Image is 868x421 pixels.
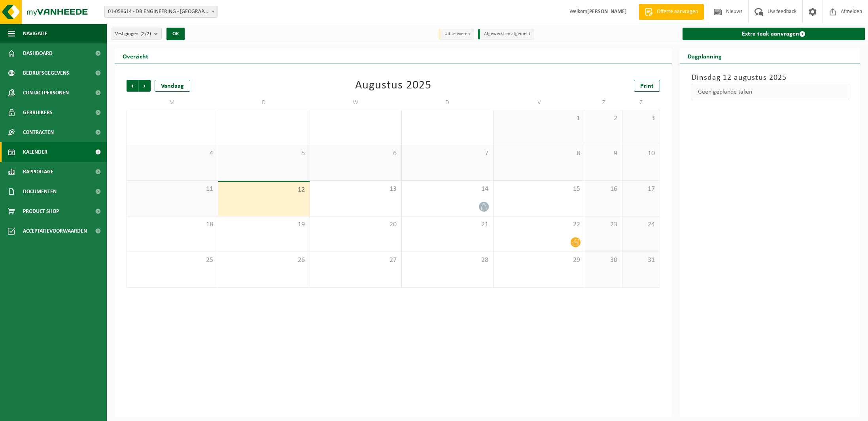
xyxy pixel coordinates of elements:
[131,256,214,265] span: 25
[626,185,655,194] span: 17
[626,220,655,229] span: 24
[314,149,397,158] span: 6
[622,96,660,110] td: Z
[222,186,306,194] span: 12
[683,28,865,40] a: Extra taak aanvragen
[402,96,494,110] td: D
[640,83,654,89] span: Print
[634,80,660,92] a: Print
[589,114,618,123] span: 2
[497,220,581,229] span: 22
[23,83,69,103] span: Contactpersonen
[131,185,214,194] span: 11
[140,31,151,36] count: (2/2)
[497,149,581,158] span: 8
[23,201,59,221] span: Product Shop
[314,185,397,194] span: 13
[127,80,138,92] span: Vorige
[589,149,618,158] span: 9
[639,4,704,20] a: Offerte aanvragen
[626,114,655,123] span: 3
[23,122,54,142] span: Contracten
[104,6,217,18] span: 01-058614 - DB ENGINEERING - HARELBEKE
[23,182,57,201] span: Documenten
[23,142,47,162] span: Kalender
[166,28,185,40] button: OK
[589,185,618,194] span: 16
[115,28,151,40] span: Vestigingen
[23,24,47,43] span: Navigatie
[655,8,700,16] span: Offerte aanvragen
[406,149,489,158] span: 7
[497,256,581,265] span: 29
[680,48,730,64] h2: Dagplanning
[222,256,306,265] span: 26
[406,220,489,229] span: 21
[155,80,190,92] div: Vandaag
[626,149,655,158] span: 10
[494,96,585,110] td: V
[111,28,162,39] button: Vestigingen(2/2)
[310,96,402,110] td: W
[23,63,69,83] span: Bedrijfsgegevens
[589,220,618,229] span: 23
[131,220,214,229] span: 18
[222,149,306,158] span: 5
[587,9,627,15] strong: [PERSON_NAME]
[406,185,489,194] span: 14
[406,256,489,265] span: 28
[478,29,534,39] li: Afgewerkt en afgemeld
[692,84,848,100] div: Geen geplande taken
[105,6,217,17] span: 01-058614 - DB ENGINEERING - HARELBEKE
[23,43,53,63] span: Dashboard
[314,256,397,265] span: 27
[497,114,581,123] span: 1
[23,162,53,182] span: Rapportage
[131,149,214,158] span: 4
[626,256,655,265] span: 31
[218,96,310,110] td: D
[439,29,474,39] li: Uit te voeren
[23,221,87,241] span: Acceptatievoorwaarden
[692,72,848,84] h3: Dinsdag 12 augustus 2025
[585,96,622,110] td: Z
[589,256,618,265] span: 30
[222,220,306,229] span: 19
[355,80,431,92] div: Augustus 2025
[23,103,53,122] span: Gebruikers
[127,96,218,110] td: M
[139,80,151,92] span: Volgende
[314,220,397,229] span: 20
[497,185,581,194] span: 15
[115,48,156,64] h2: Overzicht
